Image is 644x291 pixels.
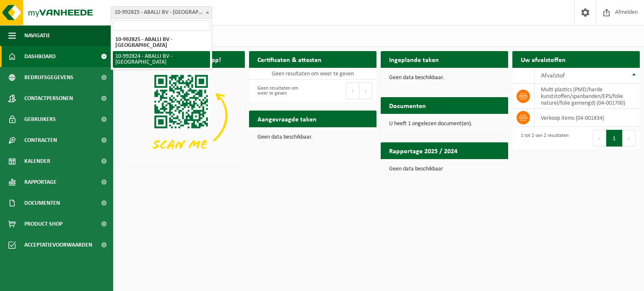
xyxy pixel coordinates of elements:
[249,68,377,80] td: Geen resultaten om weer te geven
[111,7,212,18] span: 10-992825 - ABALLI BV - POPERINGE
[24,214,62,234] span: Product Shop
[623,130,636,147] button: Next
[24,130,57,151] span: Contracten
[24,46,56,67] span: Dashboard
[24,151,50,172] span: Kalender
[389,166,500,172] p: Geen data beschikbaar
[253,82,309,100] div: Geen resultaten om weer te geven
[113,34,210,51] li: 10-992825 - ABALLI BV - [GEOGRAPHIC_DATA]
[24,172,57,193] span: Rapportage
[535,109,640,127] td: verkoop items (04-001834)
[389,75,500,81] p: Geen data beschikbaar.
[593,130,606,147] button: Previous
[541,72,565,79] span: Afvalstof
[359,82,372,99] button: Next
[117,68,245,163] img: Download de VHEPlus App
[446,159,507,175] a: Bekijk rapportage
[517,129,569,147] div: 1 tot 2 van 2 resultaten
[535,84,640,109] td: multi plastics (PMD/harde kunststoffen/spanbanden/EPS/folie naturel/folie gemengd) (04-001700)
[113,51,210,68] li: 10-992824 - ABALLI BV - [GEOGRAPHIC_DATA]
[249,111,325,127] h2: Aangevraagde taken
[381,142,466,159] h2: Rapportage 2025 / 2024
[24,109,56,130] span: Gebruikers
[24,234,92,255] span: Acceptatievoorwaarden
[24,88,73,109] span: Contactpersonen
[249,51,330,67] h2: Certificaten & attesten
[606,130,623,147] button: 1
[346,82,359,99] button: Previous
[24,67,73,88] span: Bedrijfsgegevens
[24,193,60,214] span: Documenten
[381,51,447,67] h2: Ingeplande taken
[111,6,212,19] span: 10-992825 - ABALLI BV - POPERINGE
[24,25,50,46] span: Navigatie
[257,134,368,140] p: Geen data beschikbaar.
[381,97,434,113] h2: Documenten
[512,51,574,67] h2: Uw afvalstoffen
[389,121,500,127] p: U heeft 1 ongelezen document(en).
